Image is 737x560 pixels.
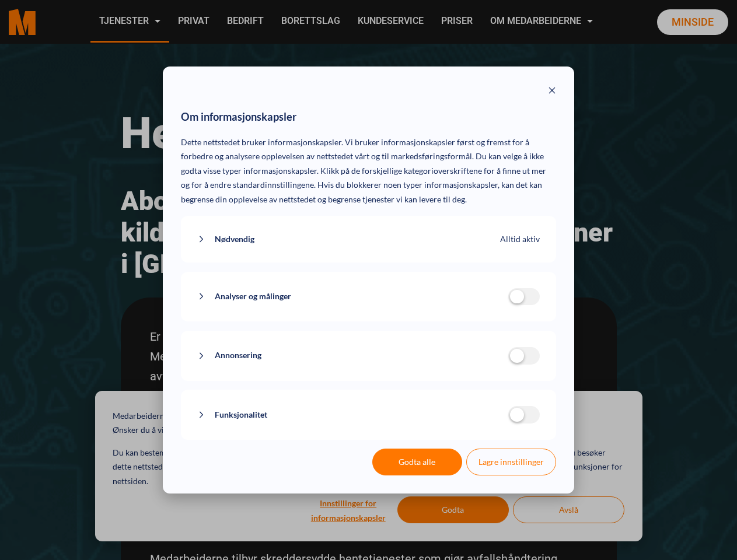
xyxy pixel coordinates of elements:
button: Lagre innstillinger [466,449,556,475]
button: Close modal [548,85,556,99]
span: Funksjonalitet [215,408,267,422]
span: Nødvendig [215,232,254,247]
span: Telefonnummer [219,160,275,169]
button: Analyser og målinger [197,289,508,304]
p: Jeg ønsker kommunikasjon fra Medarbeiderne AS. [15,414,198,423]
span: Alltid aktiv [500,232,540,247]
span: Etternavn [219,112,254,121]
input: Jeg ønsker kommunikasjon fra Medarbeiderne AS. [3,415,11,422]
p: Dette nettstedet bruker informasjonskapsler. Vi bruker informasjonskapsler først og fremst for å ... [181,135,556,207]
button: Annonsering [197,348,508,363]
button: Funksjonalitet [197,408,508,422]
span: Om informasjonskapsler [181,108,296,127]
a: Retningslinjer for personvern [284,434,389,443]
button: Godta alle [372,449,462,475]
span: Analyser og målinger [215,289,291,304]
span: Annonsering [215,348,261,363]
button: Nødvendig [197,232,500,247]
